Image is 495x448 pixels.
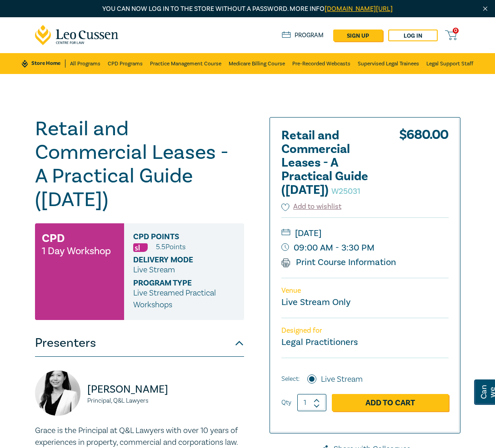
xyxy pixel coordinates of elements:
h3: CPD [42,230,65,246]
small: 1 Day Workshop [42,246,111,256]
span: CPD Points [133,232,217,241]
span: 0 [453,28,459,34]
h1: Retail and Commercial Leases - A Practical Guide ([DATE]) [35,117,244,212]
a: sign up [333,30,383,41]
small: [DATE] [281,226,449,241]
a: Medicare Billing Course [229,53,285,74]
small: 09:00 AM - 3:30 PM [281,241,449,255]
a: Supervised Legal Trainees [358,53,419,74]
p: Venue [281,286,449,295]
a: Program [282,31,324,39]
span: Delivery Mode [133,256,217,264]
label: Qty [281,398,291,408]
p: You can now log in to the store without a password. More info [35,4,460,14]
a: Legal Support Staff [426,53,473,74]
img: Substantive Law [133,243,148,252]
a: Store Home [22,59,65,68]
li: 5.5 Point s [156,241,185,253]
button: Add to wishlist [281,202,342,212]
input: 1 [297,394,326,411]
a: Add to Cart [332,394,449,411]
a: Print Course Information [281,256,396,268]
small: W25031 [331,186,360,197]
button: Presenters [35,330,244,357]
img: https://s3.ap-southeast-2.amazonaws.com/leo-cussen-store-production-content/Contacts/Grace%20Xiao... [35,370,80,416]
a: [DOMAIN_NAME][URL] [325,5,393,13]
img: Close [481,5,489,13]
a: Pre-Recorded Webcasts [292,53,350,74]
h2: Retail and Commercial Leases - A Practical Guide ([DATE]) [281,129,381,197]
a: All Programs [70,53,100,74]
a: Practice Management Course [150,53,221,74]
a: Log in [388,30,438,41]
p: Live Streamed Practical Workshops [133,287,235,311]
small: Principal, Q&L Lawyers [87,398,244,404]
p: Designed for [281,326,449,335]
span: Program type [133,279,217,287]
span: Select: [281,374,300,384]
label: Live Stream [321,374,363,385]
a: Live Stream Only [281,296,350,308]
span: Live Stream [133,265,175,275]
div: $ 680.00 [399,129,449,202]
a: CPD Programs [108,53,143,74]
small: Legal Practitioners [281,336,358,348]
p: [PERSON_NAME] [87,382,244,397]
